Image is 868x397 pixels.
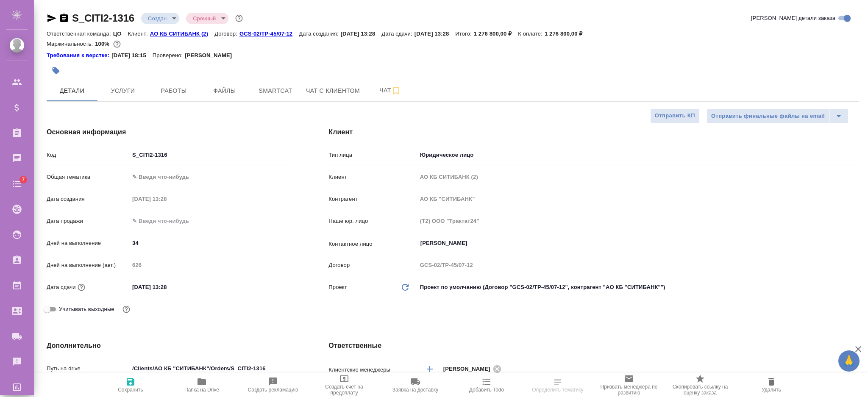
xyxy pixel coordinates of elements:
p: Маржинальность: [47,41,95,47]
svg: Подписаться [391,86,401,96]
button: Создать счет на предоплату [309,373,380,397]
button: Удалить [736,373,807,397]
span: Создать счет на предоплату [314,384,375,396]
p: Дата сдачи: [381,31,414,37]
input: Пустое поле [417,193,859,205]
span: Отправить финальные файлы на email [711,111,825,121]
span: Создать рекламацию [248,387,298,393]
div: ✎ Введи что-нибудь [132,173,284,181]
p: 100% [95,41,111,47]
button: Выбери, если сб и вс нужно считать рабочими днями для выполнения заказа. [121,304,132,315]
p: Дата продажи [47,217,129,225]
div: Юридическое лицо [417,148,859,162]
span: Услуги [103,86,143,96]
span: Файлы [204,86,245,96]
span: Чат [370,85,411,96]
input: Пустое поле [417,171,859,183]
button: 🙏 [838,350,860,372]
div: [PERSON_NAME] [443,364,504,374]
input: Пустое поле [417,215,859,227]
button: Добавить менеджера [420,359,440,379]
h4: Дополнительно [47,341,295,351]
button: 0.00 RUB; [111,39,122,50]
p: Код [47,151,129,159]
h4: Ответственные [328,341,859,351]
p: Контактное лицо [328,240,417,248]
span: [PERSON_NAME] детали заказа [751,14,835,22]
a: 7 [2,173,32,194]
p: Путь на drive [47,364,129,373]
span: Smartcat [255,86,296,96]
span: Работы [153,86,194,96]
p: Проект [328,283,347,292]
p: АО КБ СИТИБАНК (2) [150,31,214,37]
span: Определить тематику [532,387,583,393]
button: Папка на Drive [166,373,237,397]
div: Создан [141,13,179,24]
p: Клиентские менеджеры [328,366,417,374]
button: Сохранить [95,373,166,397]
span: 🙏 [842,352,856,370]
span: Папка на Drive [184,387,219,393]
div: ✎ Введи что-нибудь [129,170,295,184]
button: Скопировать ссылку для ЯМессенджера [47,13,57,23]
p: Договор: [214,31,239,37]
a: S_CITI2-1316 [72,12,134,24]
button: Скопировать ссылку на оценку заказа [665,373,736,397]
input: ✎ Введи что-нибудь [129,237,295,249]
p: Тип лица [328,151,417,159]
p: Дата создания: [299,31,340,37]
span: Добавить Todo [469,387,504,393]
span: Скопировать ссылку на оценку заказа [670,384,731,396]
p: GCS-02/TP-45/07-12 [239,31,299,37]
p: Итого: [455,31,473,37]
div: Создан [186,13,228,24]
input: Пустое поле [129,193,203,205]
button: Заявка на доставку [380,373,451,397]
p: [PERSON_NAME] [185,51,238,60]
div: Нажми, чтобы открыть папку с инструкцией [47,51,111,60]
a: АО КБ СИТИБАНК (2) [150,30,214,37]
p: Клиент [328,173,417,181]
p: Клиент: [128,31,150,37]
p: Общая тематика [47,173,129,181]
span: Учитывать выходные [59,305,114,314]
button: Определить тематику [522,373,593,397]
span: Отправить КП [655,111,695,121]
h4: Основная информация [47,127,295,137]
p: Дней на выполнение (авт.) [47,261,129,269]
p: [DATE] 18:15 [111,51,153,60]
button: Отправить финальные файлы на email [707,108,829,124]
span: Сохранить [118,387,143,393]
p: [DATE] 13:28 [415,31,456,37]
button: Если добавить услуги и заполнить их объемом, то дата рассчитается автоматически [76,282,87,293]
p: 1 276 800,00 ₽ [545,31,589,37]
button: Доп статусы указывают на важность/срочность заказа [234,13,245,24]
p: К оплате: [518,31,545,37]
input: ✎ Введи что-нибудь [129,149,295,161]
input: ✎ Введи что-нибудь [129,362,295,375]
span: 7 [17,175,30,184]
span: Призвать менеджера по развитию [598,384,659,396]
p: Контрагент [328,195,417,203]
p: ЦО [113,31,128,37]
p: [DATE] 13:28 [341,31,382,37]
button: Скопировать ссылку [59,13,69,23]
input: Пустое поле [129,259,295,271]
p: Дней на выполнение [47,239,129,247]
button: Срочный [190,15,218,22]
p: 1 276 800,00 ₽ [474,31,518,37]
p: Ответственная команда: [47,31,113,37]
p: Дата создания [47,195,129,203]
h4: Клиент [328,127,859,137]
button: Добавить Todo [451,373,522,397]
button: Добавить тэг [47,61,65,80]
span: Детали [52,86,92,96]
button: Создать рекламацию [237,373,309,397]
input: Пустое поле [417,259,859,271]
a: GCS-02/TP-45/07-12 [239,30,299,37]
p: Проверено: [153,51,185,60]
span: Удалить [762,387,781,393]
a: Требования к верстке: [47,51,111,60]
button: Призвать менеджера по развитию [593,373,665,397]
